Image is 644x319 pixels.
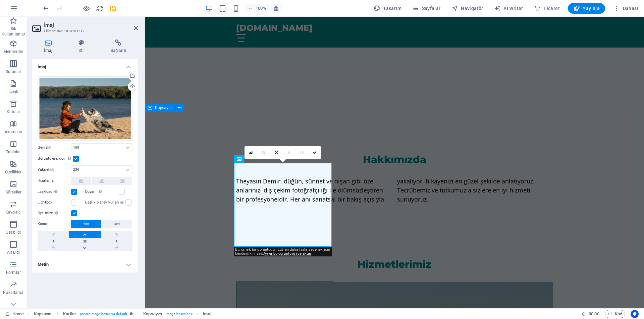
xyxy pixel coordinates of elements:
[613,5,638,12] span: Dahası
[44,22,138,28] h2: İmaj
[99,39,138,54] h4: Bağlantı
[32,59,138,71] h4: İmaj
[610,3,641,14] button: Dahası
[245,146,257,159] a: Dosya yöneticisinden, stok fotoğraflardan dosyalar seçin veya dosya(lar) yükleyin
[96,4,104,12] button: reload
[67,39,99,54] h4: Stil
[410,3,443,14] button: Sayfalar
[7,109,20,114] p: Kutular
[203,310,211,318] span: Seçmek için tıkla. Düzenlemek için çift tıkla
[589,310,599,318] span: 00 00
[5,210,21,215] p: Kaydırıcı
[374,5,401,12] span: Tasarım
[494,5,523,12] span: AI Writer
[38,155,73,163] label: Görüntüyü sığdır
[38,146,71,149] label: Genişlik
[6,270,21,275] p: Formlar
[631,310,639,318] button: Usercentrics
[38,220,71,228] label: Konum
[273,5,279,11] i: Yeniden boyutlandırmada yakınlaştırma düzeyini seçilen cihaza uyacak şekilde otomatik olarak ayarla.
[582,310,599,318] h6: Oturum süresi
[256,4,266,12] h6: 100%
[605,310,625,318] button: Kod
[308,146,321,159] a: Onayla ( Ctrl ⏎ )
[6,69,21,74] p: Sütunlar
[42,4,50,12] button: undo
[608,310,622,318] span: Kod
[42,5,50,12] i: Geri al: Görüntüyü değiştir (Ctrl+Z)
[573,5,600,12] span: Yayınla
[165,310,193,318] span: . image-boxes-box
[34,310,53,318] span: Seçmek için tıkla. Düzenlemek için çift tıkla
[593,311,594,316] span: :
[234,247,332,256] div: Bu, örnek bir görüntüdür. Lütfen daha fazla seçenek için kendininkini seç.
[82,4,90,12] button: Ön izleme modundan çıkıp düzenlemeye devam etmek için buraya tıklayın
[491,3,526,14] button: AI Writer
[449,3,486,14] button: Navigatör
[79,310,127,318] span: . preset-image-boxes-v3-default
[7,250,20,255] p: Alt Bigi
[109,5,117,12] i: Kaydet (Ctrl+S)
[6,230,21,235] p: Üst bilgi
[5,169,21,175] p: Özellikler
[5,189,21,195] p: Görseller
[85,198,126,207] label: Başlık olarak kullan
[5,129,22,135] p: Akordeon
[371,3,404,14] button: Tasarım
[257,146,270,159] a: Kırpma modu
[3,290,23,295] p: Pazarlama
[8,89,18,94] p: İçerik
[270,146,283,159] a: Yönü değiştir
[32,256,138,272] h4: Metin
[34,310,211,318] nav: breadcrumb
[296,146,308,159] a: Gri tonlama
[371,3,404,14] div: Tasarım (Ctrl+Alt+Y)
[130,312,133,316] i: Bu element, özelleştirilebilir bir ön ayar
[63,310,76,318] span: Seçmek için tıkla. Düzenlemek için çift tıkla
[32,39,67,54] h4: İmaj
[38,168,71,171] label: Yükseklik
[38,198,71,207] label: Lightbox
[38,188,71,196] label: Lazyload
[109,4,117,12] button: save
[451,5,483,12] span: Navigatör
[246,4,269,12] button: 100%
[534,5,560,12] span: Ticaret
[71,220,101,228] button: Yön
[38,76,132,141] div: free-stock-photo-of-2025-4k-photo-adult-1bPDlR52ZCg_o0yF_497UA.jpeg
[568,3,605,14] button: Yayınla
[85,188,119,196] label: Duyarlı
[5,310,24,318] a: Seçimi iptal etmek için tıkla. Sayfaları açmak için çift tıkla
[83,220,89,228] span: Yön
[531,3,562,14] button: Ticaret
[264,251,312,256] a: Veya bu görüntüyü içe aktar
[155,106,173,110] span: Kapsayıcı
[4,49,23,54] p: Elementler
[6,149,21,155] p: Tablolar
[412,5,441,12] span: Sayfalar
[44,28,124,34] h3: Element #ed-1014154519
[38,177,71,185] label: Hizalama
[114,220,120,228] span: Özel
[283,146,296,159] a: Bulanıklaştırma
[143,310,162,318] span: Seçmek için tıkla. Düzenlemek için çift tıkla
[102,220,132,228] button: Özel
[38,209,71,217] label: Optimize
